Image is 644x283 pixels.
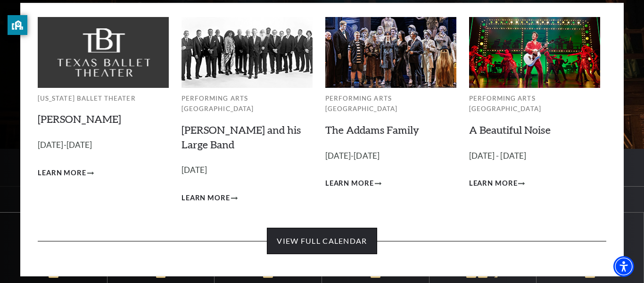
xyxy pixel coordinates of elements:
div: Accessibility Menu [613,256,634,277]
p: [DATE]-[DATE] [38,138,169,152]
a: [PERSON_NAME] [38,112,121,125]
a: A Beautiful Noise [469,123,551,136]
p: [DATE]-[DATE] [325,149,456,163]
div: [DATE] [11,244,96,254]
span: Learn More [182,192,230,204]
a: View Full Calendar [267,228,377,254]
img: Performing Arts Fort Worth [469,17,600,87]
span: Learn More [469,178,518,189]
p: Performing Arts [GEOGRAPHIC_DATA] [469,93,600,114]
img: Performing Arts Fort Worth [182,17,313,87]
span: Learn More [38,167,86,179]
a: [PERSON_NAME] and his Large Band [182,123,301,151]
a: Learn More Peter Pan [38,167,94,179]
p: Performing Arts [GEOGRAPHIC_DATA] [182,93,313,114]
span: Learn More [325,178,374,189]
p: [US_STATE] Ballet Theater [38,93,169,104]
a: The Addams Family [325,123,419,136]
div: 7:30PM [11,257,96,265]
a: Learn More Lyle Lovett and his Large Band [182,192,238,204]
a: Learn More A Beautiful Noise [469,178,525,189]
a: Learn More The Addams Family [325,178,381,189]
button: privacy banner [8,15,27,35]
p: Performing Arts [GEOGRAPHIC_DATA] [325,93,456,114]
img: Texas Ballet Theater [38,17,169,87]
p: [DATE] - [DATE] [469,149,600,163]
p: [DATE] [182,163,313,177]
img: Performing Arts Fort Worth [325,17,456,87]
